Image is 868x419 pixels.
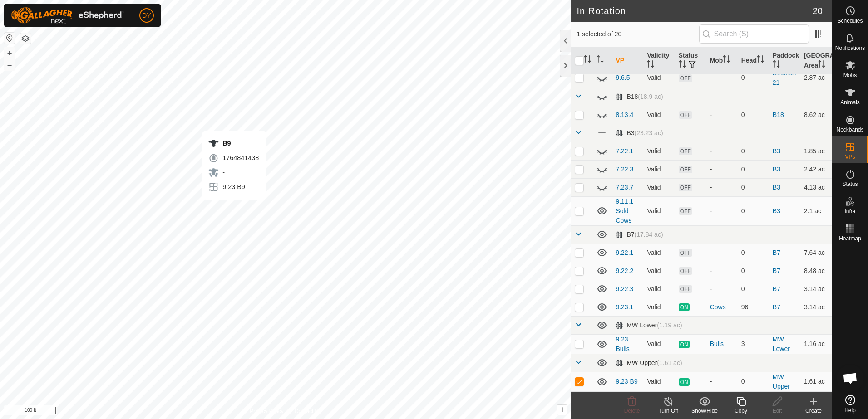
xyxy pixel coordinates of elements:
span: Neckbands [836,127,863,132]
span: OFF [679,74,692,82]
td: 0 [738,372,769,391]
div: - [710,183,734,192]
td: 8.62 ac [800,106,832,124]
span: (17.84 ac) [635,231,663,238]
p-sorticon: Activate to sort [757,57,764,64]
span: ON [679,303,690,311]
p-sorticon: Activate to sort [723,57,730,64]
td: 4.13 ac [800,178,832,196]
th: Mob [706,47,738,74]
a: B7 [773,285,780,292]
td: 8.48 ac [800,262,832,280]
span: 20 [813,4,823,18]
a: MW Lower [773,336,790,352]
span: 1 selected of 20 [577,29,699,39]
span: Animals [840,100,860,105]
div: - [710,377,734,386]
div: - [710,284,734,294]
a: Privacy Policy [250,407,284,415]
span: (1.19 ac) [657,322,682,329]
td: Valid [643,280,675,298]
td: Valid [643,106,675,124]
div: Turn Off [650,407,686,415]
div: - [710,110,734,120]
td: 3 [738,334,769,354]
td: 7.64 ac [800,244,832,262]
td: Valid [643,160,675,178]
span: OFF [679,285,692,293]
div: Bulls [710,339,734,349]
span: Help [844,408,856,413]
a: 7.23.7 [616,184,633,191]
th: Head [738,47,769,74]
td: 0 [738,106,769,124]
span: OFF [679,147,692,155]
a: B3 [773,184,780,191]
div: 9.23 B9 [208,181,259,192]
div: MW Lower [616,322,682,329]
a: 9.23 B9 [616,378,637,385]
button: – [4,59,15,70]
p-sorticon: Activate to sort [597,57,604,64]
span: Mobs [843,73,857,78]
p-sorticon: Activate to sort [584,57,591,64]
a: 9.6.5 [616,74,630,81]
th: VP [612,47,643,74]
td: Valid [643,142,675,160]
th: Status [675,47,706,74]
td: 0 [738,196,769,225]
span: VPs [845,154,855,160]
td: 0 [738,68,769,88]
span: OFF [679,249,692,257]
td: 0 [738,280,769,298]
div: Open chat [837,365,864,392]
a: B1.8.12.21 [773,69,796,86]
a: Help [832,391,868,417]
div: B9 [208,138,259,149]
a: Contact Us [295,407,321,415]
a: MW Upper [773,373,790,390]
th: [GEOGRAPHIC_DATA] Area [800,47,832,74]
input: Search (S) [699,24,809,44]
td: 0 [738,142,769,160]
a: B7 [773,267,780,274]
span: Heatmap [839,236,861,241]
td: 3.14 ac [800,280,832,298]
a: 9.22.1 [616,249,633,256]
span: OFF [679,267,692,275]
td: Valid [643,178,675,196]
div: B3 [616,129,663,137]
a: 7.22.3 [616,166,633,173]
div: - [710,146,734,156]
div: - [710,248,734,258]
td: 0 [738,262,769,280]
td: 3.14 ac [800,298,832,316]
td: Valid [643,298,675,316]
button: + [4,48,15,58]
div: Create [795,407,832,415]
td: 0 [738,160,769,178]
a: 9.11.1 Sold Cows [616,198,633,224]
a: B3 [773,166,780,173]
div: Edit [759,407,795,415]
div: B7 [616,231,663,239]
span: Delete [624,408,640,414]
span: OFF [679,111,692,119]
span: i [561,406,563,414]
td: 1.16 ac [800,334,832,354]
button: Reset Map [4,33,15,44]
td: 1.85 ac [800,142,832,160]
span: Status [842,181,858,187]
td: Valid [643,68,675,88]
a: 9.22.3 [616,285,633,292]
div: Cows [710,302,734,312]
span: Notifications [835,45,865,51]
div: - [710,266,734,276]
p-sorticon: Activate to sort [679,62,686,69]
td: Valid [643,244,675,262]
span: DY [142,11,151,20]
div: - [710,165,734,174]
div: - [208,167,259,178]
td: 2.1 ac [800,196,832,225]
th: Validity [643,47,675,74]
